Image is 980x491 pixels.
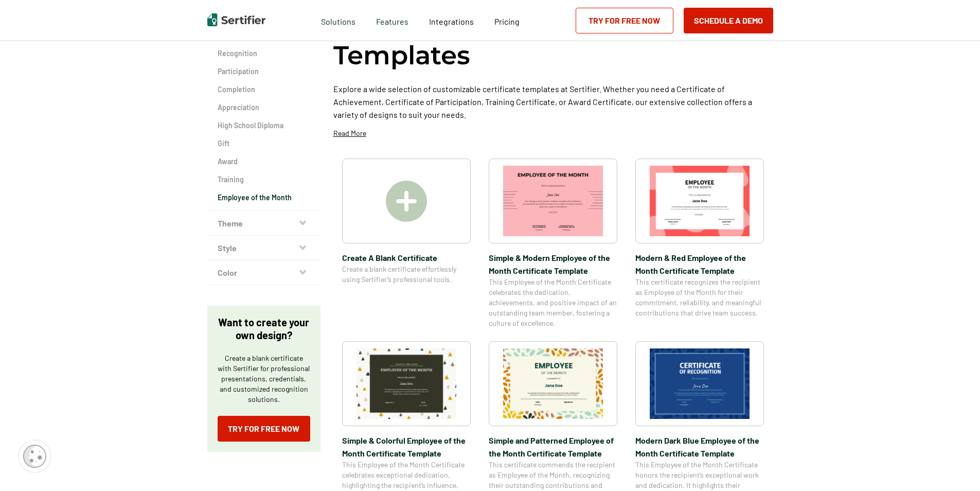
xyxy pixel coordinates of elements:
[218,48,310,59] a: Recognition
[494,16,520,26] span: Pricing
[218,138,310,149] a: Gift
[503,166,603,236] img: Simple & Modern Employee of the Month Certificate Template
[218,66,310,77] a: Participation
[386,181,427,222] img: Create A Blank Certificate
[207,30,320,211] div: Category
[489,434,617,460] span: Simple and Patterned Employee of the Month Certificate Template
[650,348,750,419] img: Modern Dark Blue Employee of the Month Certificate Template
[494,14,520,27] a: Pricing
[489,159,617,328] a: Simple & Modern Employee of the Month Certificate TemplateSimple & Modern Employee of the Month C...
[429,16,474,26] span: Integrations
[218,102,310,113] a: Appreciation
[207,236,320,260] button: Style
[218,84,310,95] a: Completion
[207,211,320,236] button: Theme
[333,128,366,138] p: Read More
[357,348,456,419] img: Simple & Colorful Employee of the Month Certificate Template
[929,442,980,491] iframe: Chat Widget
[376,14,408,27] span: Features
[207,260,320,285] button: Color
[321,14,355,27] span: Solutions
[218,316,310,342] p: Want to create your own design?
[503,348,603,419] img: Simple and Patterned Employee of the Month Certificate Template
[218,416,310,442] a: Try for Free Now
[429,14,474,27] a: Integrations
[342,264,471,285] span: Create a blank certificate effortlessly using Sertifier’s professional tools.
[218,353,310,405] p: Create a blank certificate with Sertifier for professional presentations, credentials, and custom...
[23,445,46,468] img: Cookie Popup Icon
[635,434,764,460] span: Modern Dark Blue Employee of the Month Certificate Template
[576,8,673,33] a: Try for Free Now
[342,251,471,264] span: Create A Blank Certificate
[635,251,764,277] span: Modern & Red Employee of the Month Certificate Template
[218,120,310,131] a: High School Diploma
[635,159,764,328] a: Modern & Red Employee of the Month Certificate TemplateModern & Red Employee of the Month Certifi...
[650,166,750,236] img: Modern & Red Employee of the Month Certificate Template
[635,277,764,318] span: This certificate recognizes the recipient as Employee of the Month for their commitment, reliabil...
[684,8,773,33] button: Schedule a Demo
[207,13,265,26] img: Sertifier | Digital Credentialing Platform
[218,156,310,167] a: Award
[218,192,310,203] a: Employee of the Month
[333,82,773,121] p: Explore a wide selection of customizable certificate templates at Sertifier. Whether you need a C...
[342,434,471,460] span: Simple & Colorful Employee of the Month Certificate Template
[489,277,617,328] span: This Employee of the Month Certificate celebrates the dedication, achievements, and positive impa...
[218,174,310,185] a: Training
[489,251,617,277] span: Simple & Modern Employee of the Month Certificate Template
